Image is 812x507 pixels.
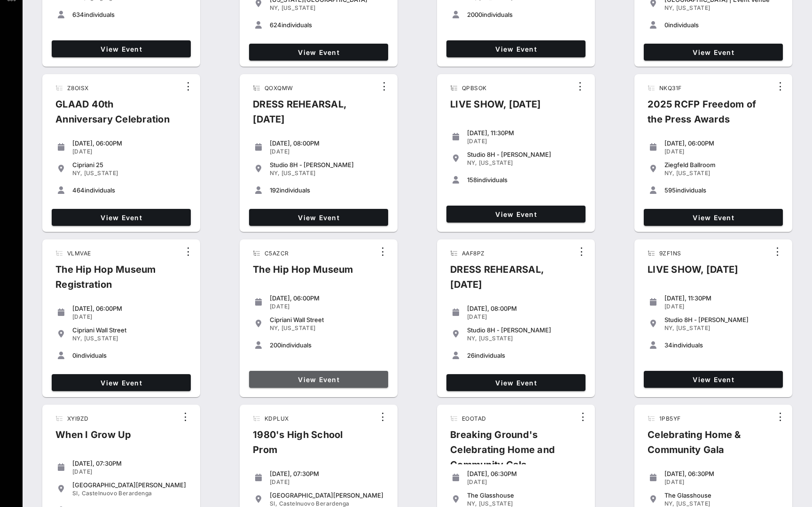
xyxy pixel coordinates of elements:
span: NY, [664,324,674,331]
div: [DATE] [467,138,582,145]
div: The Glasshouse [664,492,779,499]
span: 0 [664,21,668,29]
span: 634 [72,11,84,18]
span: Z8OISX [67,84,88,92]
span: 2000 [467,11,482,18]
span: NY, [72,335,82,342]
span: Castelnuovo Berardenga [82,490,152,497]
span: [US_STATE] [281,4,316,11]
span: SI, [270,500,277,507]
span: 624 [270,21,281,29]
span: NY, [270,324,280,331]
div: individuals [270,341,384,349]
div: [DATE], 06:00PM [270,294,384,302]
span: NY, [467,500,477,507]
div: [DATE], 06:00PM [664,139,779,147]
div: When I Grow Up [48,427,139,450]
span: SI, [72,490,80,497]
div: [DATE] [664,148,779,155]
div: [DATE], 11:30PM [664,294,779,302]
div: [DATE] [270,478,384,486]
div: LIVE SHOW, [DATE] [443,97,548,119]
div: [DATE], 06:00PM [72,305,187,312]
a: View Event [644,209,783,226]
div: individuals [270,21,384,29]
span: [US_STATE] [676,169,710,177]
span: View Event [55,379,187,387]
div: individuals [72,186,187,194]
div: [DATE] [72,148,187,155]
div: individuals [72,352,187,359]
div: [DATE] [467,478,582,486]
div: The Glasshouse [467,492,582,499]
span: View Event [253,48,384,56]
div: [DATE], 06:30PM [664,470,779,477]
span: NY, [270,169,280,177]
a: View Event [446,206,586,223]
div: Cipriani 25 [72,161,187,169]
div: [DATE] [270,148,384,155]
div: [GEOGRAPHIC_DATA][PERSON_NAME] [72,481,187,489]
span: [US_STATE] [676,500,710,507]
div: individuals [467,11,582,18]
span: 158 [467,176,477,184]
a: View Event [52,40,191,57]
div: DRESS REHEARSAL, [DATE] [443,262,574,300]
span: View Event [253,376,384,384]
span: NY, [664,4,674,11]
span: [US_STATE] [84,169,118,177]
span: View Event [648,214,779,222]
span: [US_STATE] [479,500,513,507]
span: View Event [450,210,582,218]
div: [DATE], 06:00PM [72,139,187,147]
span: KDPLUX [265,415,289,422]
span: [US_STATE] [676,324,710,331]
div: [DATE], 08:00PM [467,305,582,312]
div: 1980's High School Prom [245,427,375,465]
div: Studio 8H - [PERSON_NAME] [270,161,384,169]
span: 464 [72,186,85,194]
span: AAF8PZ [462,250,484,257]
div: [DATE], 07:30PM [270,470,384,477]
a: View Event [52,374,191,391]
span: [US_STATE] [479,335,513,342]
span: 26 [467,352,475,359]
span: View Event [450,379,582,387]
span: Castelnuovo Berardenga [279,500,350,507]
span: 0 [72,352,76,359]
div: individuals [72,11,187,18]
div: individuals [664,341,779,349]
div: 2025 RCFP Freedom of the Press Awards [640,97,773,134]
span: XYI9ZD [67,415,88,422]
div: GLAAD 40th Anniversary Celebration [48,97,180,134]
span: [US_STATE] [281,169,316,177]
div: Studio 8H - [PERSON_NAME] [467,326,582,334]
div: Celebrating Home & Community Gala [640,427,773,465]
div: [DATE], 11:30PM [467,129,582,137]
span: NY, [72,169,82,177]
span: C5AZCR [265,250,289,257]
div: LIVE SHOW, [DATE] [640,262,746,284]
div: individuals [664,186,779,194]
span: NY, [664,500,674,507]
span: QOXQMW [265,84,293,92]
span: 595 [664,186,676,194]
a: View Event [644,44,783,61]
span: QPBSOK [462,84,486,92]
div: [DATE] [72,313,187,321]
div: Breaking Ground's Celebrating Home and Community Gala [443,427,575,480]
span: [US_STATE] [676,4,710,11]
span: 192 [270,186,280,194]
div: [DATE] [270,303,384,310]
span: 1PB5YF [659,415,680,422]
div: individuals [664,21,779,29]
div: Studio 8H - [PERSON_NAME] [467,151,582,158]
div: individuals [467,176,582,184]
span: 34 [664,341,672,349]
div: The Hip Hop Museum Registration [48,262,180,300]
div: [DATE] [467,313,582,321]
div: The Hip Hop Museum [245,262,361,284]
div: [DATE], 06:30PM [467,470,582,477]
div: [DATE] [664,303,779,310]
div: [DATE], 08:00PM [270,139,384,147]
